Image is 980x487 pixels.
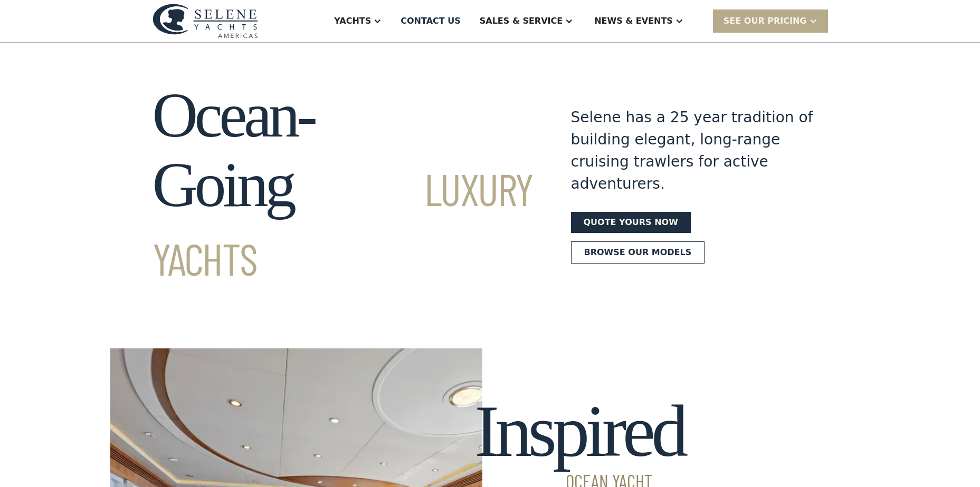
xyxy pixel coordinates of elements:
[713,9,828,32] div: SEE Our Pricing
[153,81,533,289] h1: Ocean-Going
[153,4,258,38] img: logo
[724,15,807,27] div: SEE Our Pricing
[153,162,533,285] span: Luxury Yachts
[401,15,461,27] div: Contact US
[480,15,563,27] div: Sales & Service
[594,15,673,27] div: News & EVENTS
[571,212,691,233] a: Quote yours now
[571,106,814,195] div: Selene has a 25 year tradition of building elegant, long-range cruising trawlers for active adven...
[571,241,705,264] a: Browse our models
[334,15,371,27] div: Yachts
